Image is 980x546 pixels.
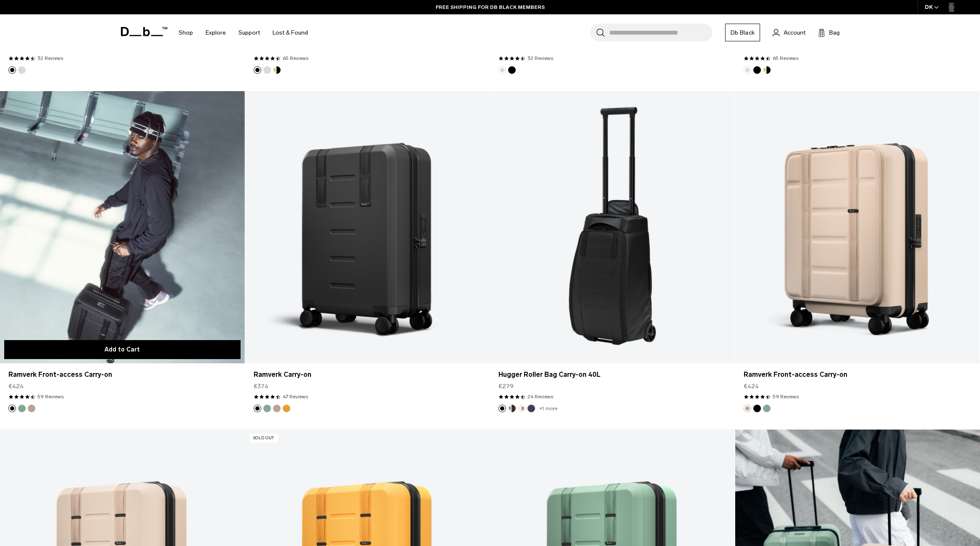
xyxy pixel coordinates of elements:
[763,405,771,412] button: Green Ray
[263,66,271,74] button: Silver
[527,393,553,400] a: 24 reviews
[273,18,308,48] a: Lost & Found
[37,54,63,62] a: 32 reviews
[254,405,261,412] button: Black Out
[8,382,24,391] span: €424
[753,405,761,412] button: Black Out
[725,24,760,41] a: Db Black
[238,18,260,48] a: Support
[8,66,16,74] button: Black Out
[18,66,26,74] button: Silver
[498,66,506,74] button: Silver
[283,405,290,412] button: Parhelion Orange
[172,14,314,51] nav: Main Navigation
[249,434,278,443] p: Sold Out
[773,54,798,62] a: 65 reviews
[179,18,193,48] a: Shop
[37,393,64,400] a: 59 reviews
[254,382,268,391] span: €374
[744,405,751,412] button: Fogbow Beige
[498,370,726,380] a: Hugger Roller Bag Carry-on 40L
[436,3,545,11] a: FREE SHIPPING FOR DB BLACK MEMBERS
[4,340,241,359] button: Add to Cart
[527,405,535,412] button: Blue Hour
[263,405,271,412] button: Green Ray
[784,28,806,37] span: Account
[744,382,759,391] span: €424
[498,405,506,412] button: Black Out
[18,405,26,412] button: Green Ray
[773,27,806,38] a: Account
[744,370,972,380] a: Ramverk Front-access Carry-on
[508,66,516,74] button: Black Out
[735,91,980,363] a: Ramverk Front-access Carry-on
[273,405,281,412] button: Fogbow Beige
[753,66,761,74] button: Black Out
[508,405,516,412] button: Cappuccino
[8,405,16,412] button: Black Out
[28,405,35,412] button: Fogbow Beige
[206,18,226,48] a: Explore
[818,27,840,38] button: Bag
[283,393,308,400] a: 47 reviews
[8,370,236,380] a: Ramverk Front-access Carry-on
[518,405,525,412] button: Oatmilk
[283,54,308,62] a: 65 reviews
[539,405,557,411] a: +1 more
[254,370,482,380] a: Ramverk Carry-on
[490,91,735,363] a: Hugger Roller Bag Carry-on 40L
[254,66,261,74] button: Black Out
[773,393,799,400] a: 59 reviews
[744,66,751,74] button: Silver
[498,382,514,391] span: €279
[527,54,553,62] a: 32 reviews
[273,66,281,74] button: Db x New Amsterdam Surf Association
[763,66,771,74] button: Db x New Amsterdam Surf Association
[829,28,840,37] span: Bag
[245,91,490,363] a: Ramverk Carry-on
